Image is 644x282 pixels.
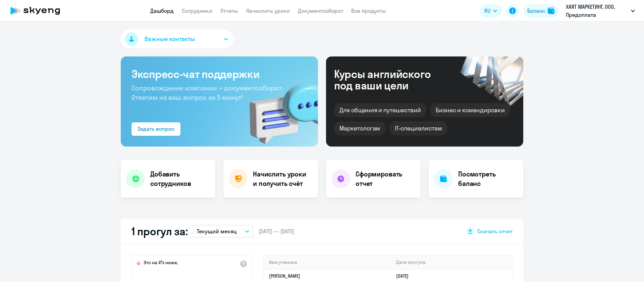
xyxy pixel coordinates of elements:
div: Для общения и путешествий [334,103,426,117]
div: Маркетологам [334,121,385,135]
button: ХАЯТ МАРКЕТИНГ, ООО, Предоплата Софинансирование [562,3,638,19]
p: Текущий месяц [197,227,237,235]
a: Начислить уроки [246,7,290,14]
a: [PERSON_NAME] [269,273,300,279]
a: Все продукты [351,7,386,14]
span: Скачать отчет [477,228,513,235]
a: Отчеты [220,7,238,14]
a: Сотрудники [182,7,212,14]
div: Бизнес и командировки [430,103,510,117]
img: balance [548,7,554,14]
button: Важные контакты [121,30,233,48]
span: Сопровождение компании + документооборот. Ответим на ваш вопрос за 5 минут! [131,84,283,102]
p: ХАЯТ МАРКЕТИНГ, ООО, Предоплата Софинансирование [566,3,628,19]
h4: Посмотреть баланс [458,169,518,188]
button: Текущий месяц [193,225,253,238]
h3: Экспресс-чат поддержки [131,67,307,81]
th: Дата прогула [391,255,512,269]
a: Дашборд [150,7,174,14]
button: Задать вопрос [131,122,180,136]
a: Документооборот [298,7,343,14]
img: bg-img [240,71,318,147]
h4: Добавить сотрудников [150,169,210,188]
span: RU [484,7,490,15]
h4: Сформировать отчет [356,169,415,188]
div: IT-специалистам [389,121,447,135]
span: Важные контакты [145,35,195,43]
button: RU [480,4,502,17]
div: Баланс [527,7,545,15]
a: [DATE] [396,273,414,279]
button: Балансbalance [523,4,558,17]
th: Имя ученика [264,255,391,269]
h4: Начислить уроки и получить счёт [253,169,311,188]
span: [DATE] — [DATE] [259,228,294,235]
div: Курсы английского под ваши цели [334,68,449,91]
span: Это на 4% ниже, [144,259,178,268]
div: Задать вопрос [138,125,174,133]
h2: 1 прогул за: [131,225,187,238]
